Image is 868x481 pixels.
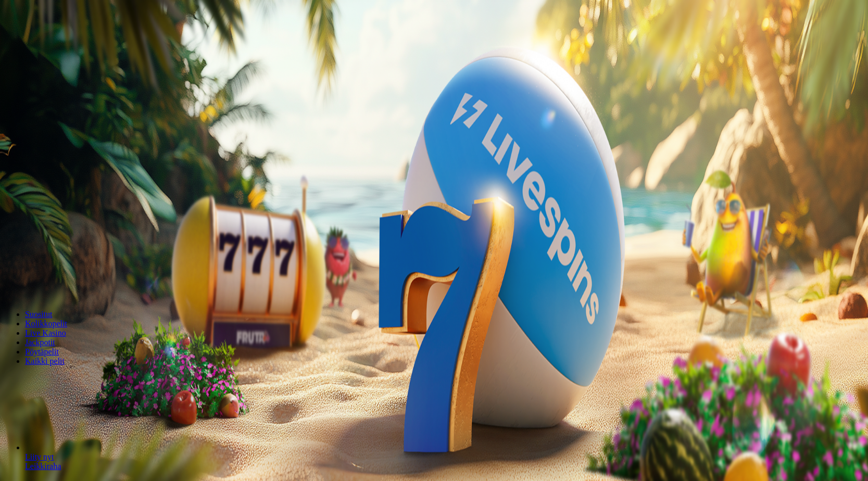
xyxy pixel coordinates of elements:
[4,292,864,366] nav: Lobby
[4,292,864,385] header: Lobby
[25,319,67,328] a: Kolikkopelit
[25,328,66,337] a: Live Kasino
[25,347,59,356] a: Pöytäpelit
[25,338,55,347] a: Jackpotit
[25,462,61,471] a: Gates of Olympus Super Scatter
[25,452,54,461] a: Gates of Olympus Super Scatter
[25,452,54,461] span: Liity nyt
[25,357,65,365] a: Kaikki pelit
[25,310,52,319] a: Suositut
